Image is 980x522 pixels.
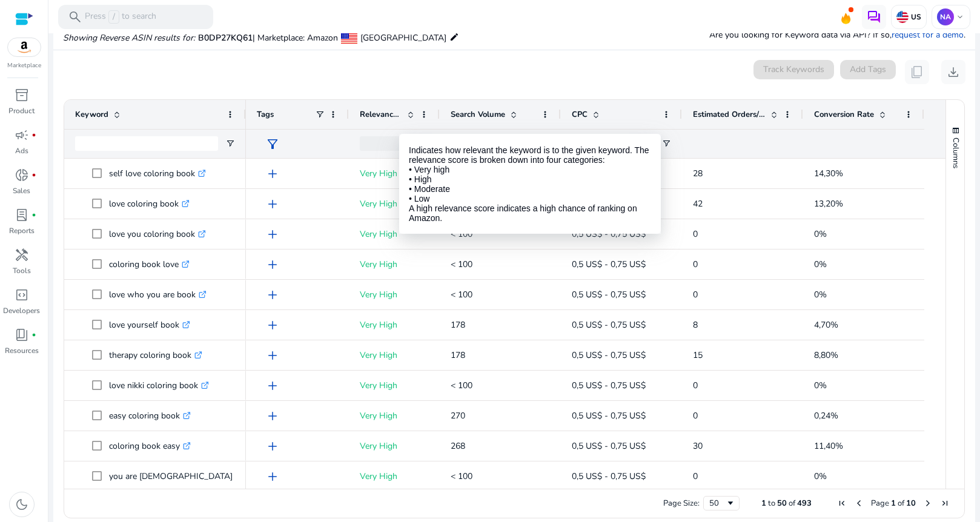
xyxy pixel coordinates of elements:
[955,12,965,22] span: keyboard_arrow_down
[15,248,29,262] span: handyman
[360,109,402,120] span: Relevance Score
[109,252,190,277] p: coloring book love
[360,403,429,428] p: Very High
[451,410,465,421] span: 270
[814,319,838,331] span: 4,70%
[906,498,916,509] span: 10
[257,109,274,120] span: Tags
[75,136,218,151] input: Keyword Filter Input
[814,168,843,179] span: 14,30%
[198,32,253,44] span: B0DP27KQ61
[661,139,671,148] button: Open Filter Menu
[572,198,646,210] span: 0,5 US$ - 0,75 US$
[761,498,766,509] span: 1
[68,10,82,24] span: search
[360,32,446,44] span: [GEOGRAPHIC_DATA]
[225,139,235,148] button: Open Filter Menu
[265,348,280,363] span: add
[768,498,775,509] span: to
[572,349,646,361] span: 0,5 US$ - 0,75 US$
[360,252,429,277] p: Very High
[8,38,41,56] img: amazon.svg
[814,289,827,300] span: 0%
[451,289,472,300] span: < 100
[837,498,847,508] div: First Page
[7,61,41,70] p: Marketplace
[108,10,119,24] span: /
[693,289,698,300] span: 0
[693,109,766,120] span: Estimated Orders/Month
[451,471,472,482] span: < 100
[109,373,209,398] p: love nikki coloring book
[814,440,843,452] span: 11,40%
[449,30,459,44] mat-icon: edit
[814,349,838,361] span: 8,80%
[109,161,206,186] p: self love coloring book
[909,12,921,22] p: US
[572,136,654,151] input: CPC Filter Input
[360,282,429,307] p: Very High
[15,145,28,156] p: Ads
[663,498,700,509] div: Page Size:
[693,380,698,391] span: 0
[814,228,827,240] span: 0%
[265,409,280,423] span: add
[693,259,698,270] span: 0
[360,464,429,489] p: Very High
[814,198,843,210] span: 13,20%
[572,410,646,421] span: 0,5 US$ - 0,75 US$
[13,265,31,276] p: Tools
[814,259,827,270] span: 0%
[703,496,740,510] div: Page Size
[693,410,698,421] span: 0
[814,410,838,421] span: 0,24%
[693,198,703,210] span: 42
[451,109,505,120] span: Search Volume
[940,498,950,508] div: Last Page
[3,305,40,316] p: Developers
[451,198,465,210] span: 325
[814,380,827,391] span: 0%
[451,380,472,391] span: < 100
[572,380,646,391] span: 0,5 US$ - 0,75 US$
[540,139,550,148] button: Open Filter Menu
[572,440,646,452] span: 0,5 US$ - 0,75 US$
[923,498,933,508] div: Next Page
[265,288,280,302] span: add
[854,498,864,508] div: Previous Page
[109,464,312,489] p: you are [DEMOGRAPHIC_DATA] girl coloring book
[109,191,190,216] p: love coloring book
[451,168,465,179] span: 199
[265,167,280,181] span: add
[15,88,29,102] span: inventory_2
[75,109,108,120] span: Keyword
[109,343,202,368] p: therapy coloring book
[572,228,646,240] span: 0,5 US$ - 0,75 US$
[451,228,472,240] span: < 100
[265,439,280,454] span: add
[31,213,36,217] span: fiber_manual_record
[109,222,206,246] p: love you coloring book
[937,8,954,25] p: NA
[15,288,29,302] span: code_blocks
[896,11,909,23] img: us.svg
[419,139,429,148] button: Open Filter Menu
[15,497,29,512] span: dark_mode
[85,10,156,24] p: Press to search
[360,161,429,186] p: Very High
[360,343,429,368] p: Very High
[31,133,36,137] span: fiber_manual_record
[814,471,827,482] span: 0%
[13,185,30,196] p: Sales
[265,257,280,272] span: add
[109,312,190,337] p: love yourself book
[871,498,889,509] span: Page
[898,498,904,509] span: of
[8,105,35,116] p: Product
[451,319,465,331] span: 178
[891,498,896,509] span: 1
[360,434,429,458] p: Very High
[693,168,703,179] span: 28
[572,471,646,482] span: 0,5 US$ - 0,75 US$
[265,227,280,242] span: add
